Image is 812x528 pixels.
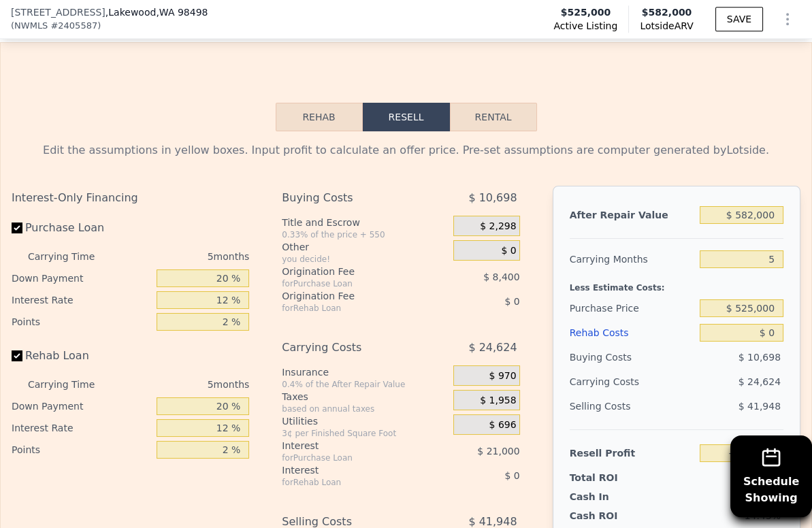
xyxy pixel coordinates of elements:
div: Resell Profit [570,441,695,465]
div: 3¢ per Finished Square Foot [282,428,448,439]
div: 0.33% of the price + 550 [282,229,448,240]
label: Rehab Loan [12,344,151,368]
span: $525,000 [561,5,611,19]
span: $ 0 [501,245,516,257]
span: $ 10,698 [738,352,781,363]
div: based on annual taxes [282,403,448,414]
div: for Rehab Loan [282,303,421,314]
div: 5 months [114,246,249,267]
div: Interest [282,463,421,477]
div: Interest [282,439,421,452]
span: [STREET_ADDRESS] [11,5,105,19]
div: for Purchase Loan [282,278,421,289]
div: Buying Costs [282,186,421,210]
input: Purchase Loan [12,222,22,233]
span: # 2405587 [50,19,97,33]
div: Insurance [282,365,448,379]
label: Purchase Loan [12,216,151,240]
span: , Lakewood [105,5,208,19]
div: for Rehab Loan [282,477,421,488]
div: ( ) [11,19,101,33]
div: Carrying Time [28,374,109,395]
span: $ 41,948 [738,401,781,412]
span: $ 1,958 [480,395,516,407]
div: Other [282,240,448,254]
span: $ 21,000 [477,446,519,457]
div: Total ROI [570,471,647,484]
span: Active Listing [553,19,617,33]
div: Origination Fee [282,289,421,303]
div: Down Payment [12,267,151,289]
button: Rehab [276,103,363,131]
span: $ 24,624 [468,335,517,360]
span: Lotside ARV [640,19,693,33]
span: $ 8,400 [483,271,519,282]
span: $ 0 [504,296,519,307]
div: Rehab Costs [570,320,695,345]
div: Cash ROI [570,509,668,523]
div: After Repair Value [570,203,695,227]
div: Carrying Time [28,246,109,267]
div: Points [12,311,151,333]
div: Interest Rate [12,289,151,311]
div: 5 months [114,374,249,395]
div: 0.4% of the After Repair Value [282,379,448,390]
span: $ 2,298 [480,220,516,233]
div: Interest-Only Financing [12,186,249,210]
div: Cash In [570,490,647,504]
div: for Purchase Loan [282,452,421,463]
button: SAVE [715,7,763,31]
span: $ 970 [489,370,517,382]
span: $582,000 [642,7,692,18]
div: Down Payment [12,395,151,417]
div: Origination Fee [282,265,421,278]
span: $ 24,624 [738,376,781,387]
div: Less Estimate Costs: [570,271,783,296]
div: you decide! [282,254,448,265]
div: Edit the assumptions in yellow boxes. Input profit to calculate an offer price. Pre-set assumptio... [12,142,800,159]
div: Carrying Costs [570,369,647,394]
div: Selling Costs [570,394,695,418]
div: Title and Escrow [282,216,448,229]
button: Show Options [774,5,801,33]
div: Carrying Costs [282,335,421,360]
div: Taxes [282,390,448,403]
button: ScheduleShowing [730,435,812,517]
div: Purchase Price [570,296,695,320]
div: Points [12,439,151,461]
span: $ 0 [504,470,519,481]
div: Carrying Months [570,247,695,271]
button: Resell [363,103,450,131]
input: Rehab Loan [12,350,22,361]
div: Buying Costs [570,345,695,369]
span: , WA 98498 [156,7,208,18]
span: $ 696 [489,419,517,431]
div: Interest Rate [12,417,151,439]
div: Utilities [282,414,448,428]
button: Rental [450,103,537,131]
span: NWMLS [14,19,48,33]
span: $ 10,698 [468,186,517,210]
